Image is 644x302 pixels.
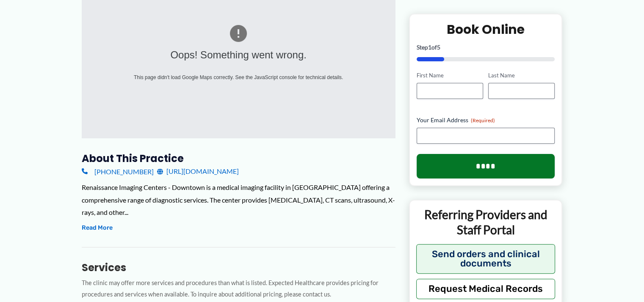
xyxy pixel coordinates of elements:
div: This page didn't load Google Maps correctly. See the JavaScript console for technical details. [115,73,362,82]
h3: Services [82,261,395,274]
button: Send orders and clinical documents [416,244,556,273]
label: First Name [417,71,483,80]
div: Oops! Something went wrong. [115,46,362,65]
span: 5 [437,44,440,51]
p: Step of [417,44,555,50]
p: Referring Providers and Staff Portal [416,207,556,238]
div: Renaissance Imaging Centers - Downtown is a medical imaging facility in [GEOGRAPHIC_DATA] offerin... [82,181,395,219]
span: 1 [428,44,431,51]
label: Last Name [488,71,555,80]
button: Request Medical Records [416,278,556,299]
a: [PHONE_NUMBER] [82,165,154,178]
button: Read More [82,223,113,233]
label: Your Email Address [417,116,555,124]
h3: About this practice [82,152,395,165]
a: [URL][DOMAIN_NAME] [157,165,239,178]
p: The clinic may offer more services and procedures than what is listed. Expected Healthcare provid... [82,277,395,300]
h2: Book Online [417,21,555,38]
span: (Required) [471,117,495,124]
